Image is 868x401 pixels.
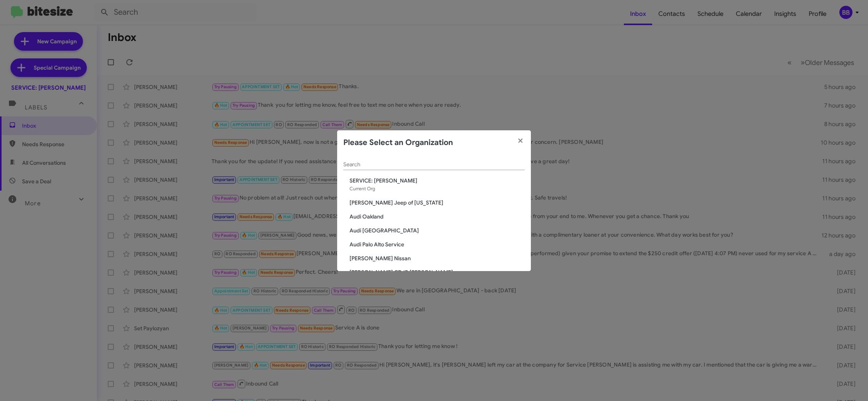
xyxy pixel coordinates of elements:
[350,254,525,262] span: [PERSON_NAME] Nissan
[350,241,525,248] span: Audi Palo Alto Service
[350,177,525,184] span: SERVICE: [PERSON_NAME]
[350,268,525,276] span: [PERSON_NAME] CDJR [PERSON_NAME]
[350,213,525,220] span: Audi Oakland
[343,137,453,149] h2: Please Select an Organization
[350,199,525,206] span: [PERSON_NAME] Jeep of [US_STATE]
[350,227,525,234] span: Audi [GEOGRAPHIC_DATA]
[350,186,375,191] span: Current Org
